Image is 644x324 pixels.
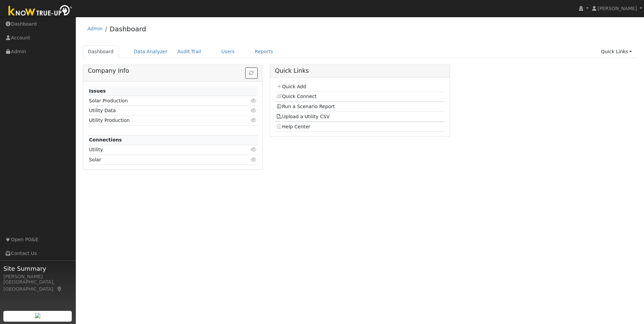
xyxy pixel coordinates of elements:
[251,157,257,162] i: Click to view
[109,25,146,33] a: Dashboard
[3,273,72,280] div: [PERSON_NAME]
[276,84,306,89] a: Quick Add
[129,45,172,58] a: Data Analyzer
[251,108,257,113] i: Click to view
[276,114,330,119] a: Upload a Utility CSV
[598,6,637,11] span: [PERSON_NAME]
[251,98,257,103] i: Click to view
[89,88,106,94] strong: Issues
[276,94,317,99] a: Quick Connect
[5,4,76,19] img: Know True-Up
[251,147,257,152] i: Click to view
[275,67,445,74] h5: Quick Links
[88,67,258,74] h5: Company Info
[35,313,40,318] img: retrieve
[251,118,257,123] i: Click to view
[88,106,230,116] td: Utility Data
[276,104,335,109] a: Run a Scenario Report
[89,137,122,142] strong: Connections
[88,116,230,125] td: Utility Production
[3,279,72,293] div: [GEOGRAPHIC_DATA], [GEOGRAPHIC_DATA]
[88,155,230,165] td: Solar
[3,264,72,273] span: Site Summary
[88,145,230,155] td: Utility
[83,45,119,58] a: Dashboard
[88,26,103,31] a: Admin
[57,286,63,292] a: Map
[250,45,278,58] a: Reports
[172,45,206,58] a: Audit Trail
[216,45,240,58] a: Users
[276,124,311,129] a: Help Center
[88,96,230,106] td: Solar Production
[596,45,637,58] a: Quick Links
